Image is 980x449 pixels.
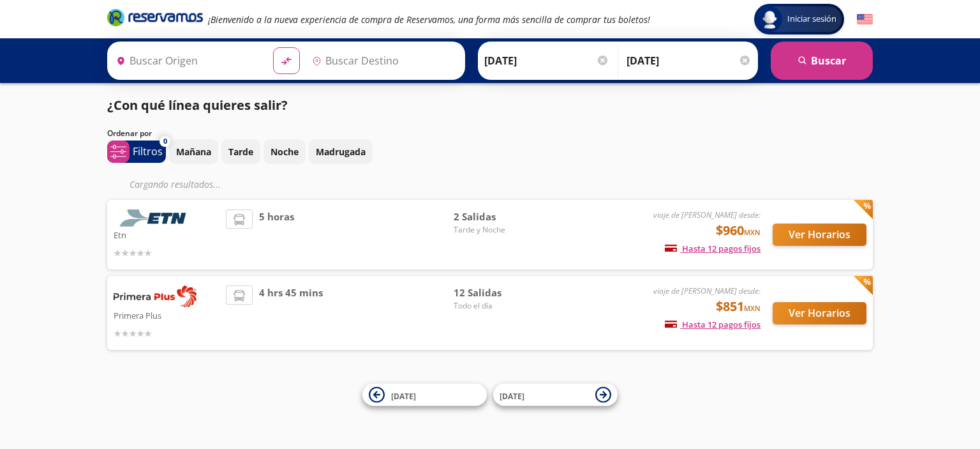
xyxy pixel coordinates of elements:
span: [DATE] [500,390,524,401]
span: 0 [163,136,167,147]
span: 4 hrs 45 mins [259,285,323,340]
em: viaje de [PERSON_NAME] desde: [653,209,761,220]
button: Buscar [771,42,873,80]
img: Primera Plus [114,285,197,307]
span: Tarde y Noche [454,224,543,236]
input: Buscar Origen [111,45,263,77]
span: 12 Salidas [454,285,543,300]
span: Hasta 12 pagos fijos [665,319,761,330]
input: Buscar Destino [307,45,459,77]
em: Cargando resultados ... [130,178,221,190]
p: Madrugada [316,145,366,158]
button: Ver Horarios [773,302,866,324]
button: Mañana [169,139,218,164]
p: Mañana [176,145,211,158]
button: English [857,11,873,27]
input: Opcional [627,45,752,77]
button: Noche [264,139,306,164]
p: Filtros [133,144,163,159]
span: $960 [716,221,761,240]
span: Hasta 12 pagos fijos [665,243,761,254]
p: ¿Con qué línea quieres salir? [107,96,288,115]
span: 2 Salidas [454,209,543,224]
input: Elegir Fecha [484,45,609,77]
small: MXN [744,303,761,313]
em: viaje de [PERSON_NAME] desde: [653,285,761,296]
button: Ver Horarios [773,224,866,246]
button: 0Filtros [107,141,166,163]
a: Brand Logo [107,8,203,31]
p: Etn [114,227,219,242]
button: Tarde [221,139,260,164]
button: [DATE] [362,384,487,406]
img: Etn [114,209,197,227]
span: Iniciar sesión [782,13,842,26]
button: [DATE] [493,384,618,406]
button: Madrugada [309,139,373,164]
em: ¡Bienvenido a la nueva experiencia de compra de Reservamos, una forma más sencilla de comprar tus... [208,13,650,26]
p: Ordenar por [107,128,152,139]
span: [DATE] [391,390,416,401]
p: Tarde [228,145,253,158]
i: Brand Logo [107,8,203,27]
p: Primera Plus [114,307,219,323]
small: MXN [744,227,761,237]
span: Todo el día [454,300,543,312]
span: 5 horas [259,209,294,260]
span: $851 [716,297,761,316]
p: Noche [271,145,299,158]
